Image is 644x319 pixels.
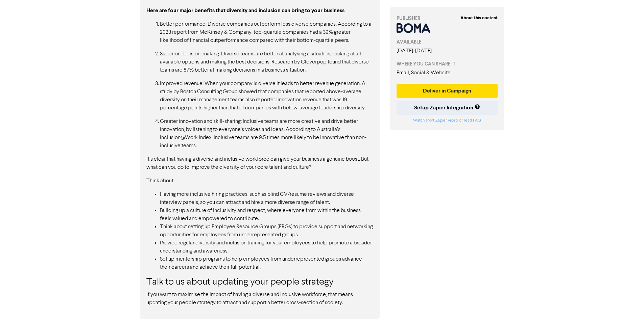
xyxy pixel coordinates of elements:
strong: Here are four major benefits that diversity and inclusion can bring to your business [146,7,344,14]
li: Building up a culture of inclusivity and respect, where everyone from within the business feels v... [160,207,373,223]
p: Think about: [146,177,373,185]
div: or [397,117,498,124]
button: Deliver in Campaign [397,84,498,98]
iframe: Chat Widget [610,287,644,319]
li: Provide regular diversity and inclusion training for your employees to help promote a broader und... [160,239,373,255]
p: If you want to maximise the impact of having a diverse and inclusive workforce, that means updati... [146,291,373,307]
h3: Talk to us about updating your people strategy [146,277,373,288]
li: Having more inclusive hiring practices, such as blind CV/resume reviews and diverse interview pan... [160,190,373,207]
a: Watch short Zapier video [413,118,458,123]
p: Greater innovation and skill-sharing: Inclusive teams are more creative and drive better innovati... [160,117,373,150]
div: AVAILABLE [397,38,498,46]
li: Think about setting up Employee Resource Groups (ERGs) to provide support and networking opportun... [160,223,373,239]
div: WHERE YOU CAN SHARE IT [397,60,498,68]
p: Superior decision-making: Diverse teams are better at analysing a situation, looking at all avail... [160,50,373,74]
a: read FAQ [464,118,481,123]
p: Better performance: Diverse companies outperform less diverse companies. According to a 2023 repo... [160,20,373,45]
div: Email, Social & Website [397,69,498,77]
li: Set up mentorship programs to help employees from underrepresented groups advance their careers a... [160,255,373,271]
p: It’s clear that having a diverse and inclusive workforce can give your business a genuine boost. ... [146,155,373,171]
p: Improved revenue: When your company is diverse it leads to better revenue generation. A study by ... [160,80,373,112]
strong: About this content [460,15,498,21]
div: PUBLISHER [397,15,498,22]
div: [DATE] - [DATE] [397,47,498,55]
button: Setup Zapier Integration [397,101,498,115]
